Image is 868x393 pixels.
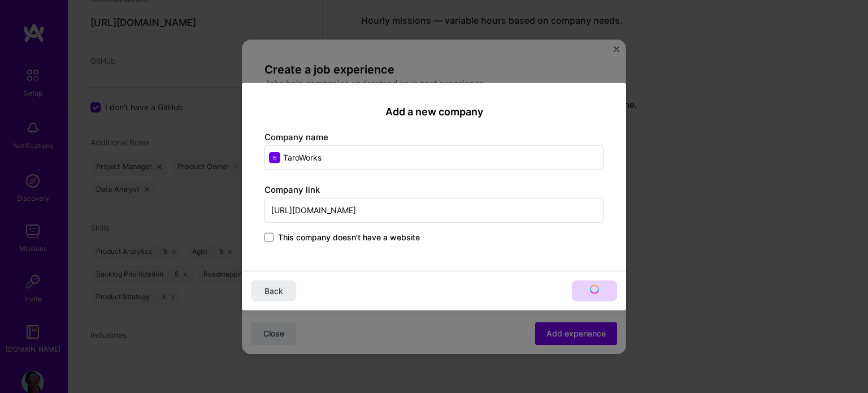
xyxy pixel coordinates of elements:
[264,285,283,296] span: Back
[264,145,604,170] input: Enter name
[264,132,328,142] label: Company name
[251,280,296,301] button: Back
[264,198,604,223] input: Enter link
[264,105,604,118] h2: Add a new company
[264,184,320,195] label: Company link
[278,232,420,243] span: This company doesn't have a website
